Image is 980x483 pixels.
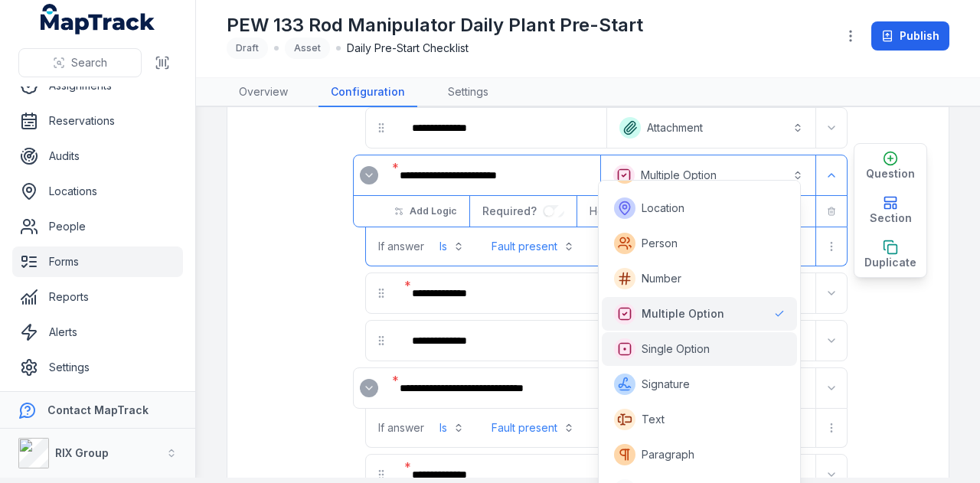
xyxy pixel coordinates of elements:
[642,447,694,462] span: Paragraph
[543,205,564,217] input: :r2ma:-form-item-label
[642,271,681,286] span: Number
[642,412,665,427] span: Text
[854,233,926,277] button: Duplicate
[642,201,684,216] span: Location
[482,204,543,217] span: Required?
[642,341,710,357] span: Single Option
[642,306,724,321] span: Multiple Option
[642,377,690,392] span: Signature
[384,198,466,224] button: Add Logic
[590,204,654,219] span: Helper label:
[864,255,916,270] span: Duplicate
[854,188,926,233] button: Section
[604,158,812,192] button: Multiple Option
[866,166,915,181] span: Question
[870,210,912,226] span: Section
[854,144,926,188] button: Question
[642,236,678,251] span: Person
[410,205,456,217] span: Add Logic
